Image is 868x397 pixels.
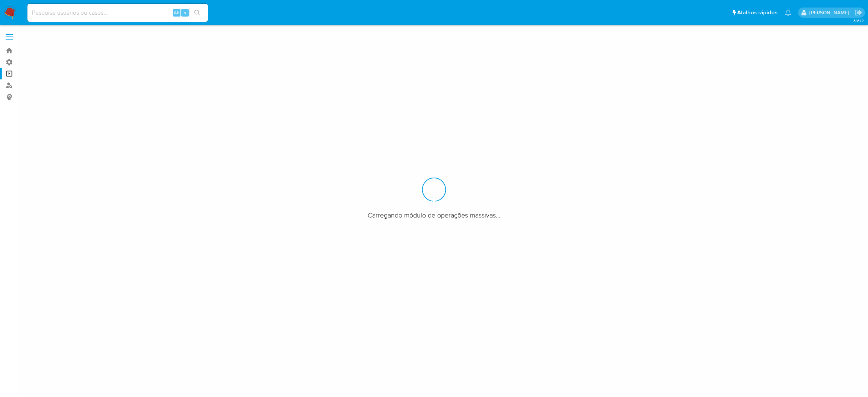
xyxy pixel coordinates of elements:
[174,9,180,16] span: Alt
[737,9,777,17] span: Atalhos rápidos
[809,9,852,16] p: matheus.lima@mercadopago.com.br
[854,9,862,17] a: Sair
[785,9,791,16] a: Notificações
[368,210,500,219] span: Carregando módulo de operações massivas...
[27,8,208,18] input: Pesquise usuários ou casos...
[189,8,205,18] button: search-icon
[184,9,186,16] span: s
